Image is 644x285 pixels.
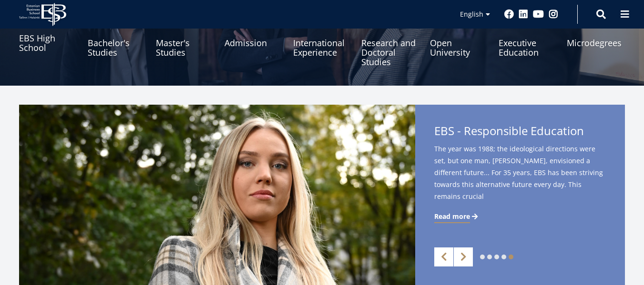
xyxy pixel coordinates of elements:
[434,123,454,138] span: EBS
[434,212,480,221] a: Read more
[434,212,470,221] span: Read more
[533,10,544,19] a: Youtube
[519,10,528,19] a: Linkedin
[434,143,606,217] span: The year was 1988; the ideological directions were set, but one man, [PERSON_NAME], envisioned a ...
[549,10,558,19] a: Instagram
[457,123,461,138] span: -
[531,123,584,138] span: Education
[88,19,146,67] a: Bachelor's Studies
[293,19,351,67] a: International Experience
[499,19,557,67] a: Executive Education
[156,19,214,67] a: Master's Studies
[480,255,485,259] a: 1
[504,10,514,19] a: Facebook
[464,123,528,138] span: Responsible
[361,19,419,67] a: Research and Doctoral Studies
[19,19,77,67] a: EBS High School
[501,255,506,259] a: 4
[567,19,625,67] a: Microdegrees
[454,247,473,266] a: Next
[434,247,453,266] a: Previous
[225,19,283,67] a: Admission
[430,19,488,67] a: Open University
[487,255,492,259] a: 2
[494,255,499,259] a: 3
[509,255,513,259] a: 5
